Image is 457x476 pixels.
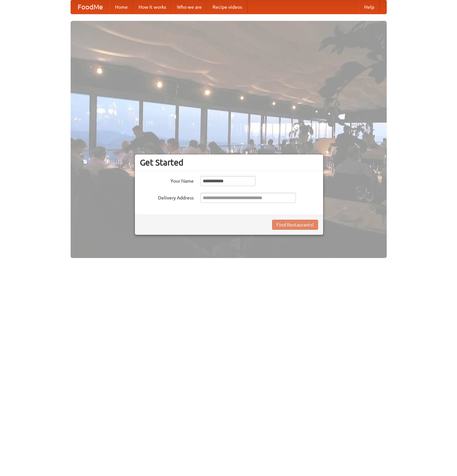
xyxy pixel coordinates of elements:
[71,0,110,14] a: FoodMe
[359,0,380,14] a: Help
[140,157,318,168] h3: Get Started
[172,0,207,14] a: Who we are
[140,176,194,184] label: Your Name
[272,220,318,230] button: Find Restaurants!
[110,0,133,14] a: Home
[207,0,247,14] a: Recipe videos
[140,193,194,201] label: Delivery Address
[133,0,172,14] a: How it works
